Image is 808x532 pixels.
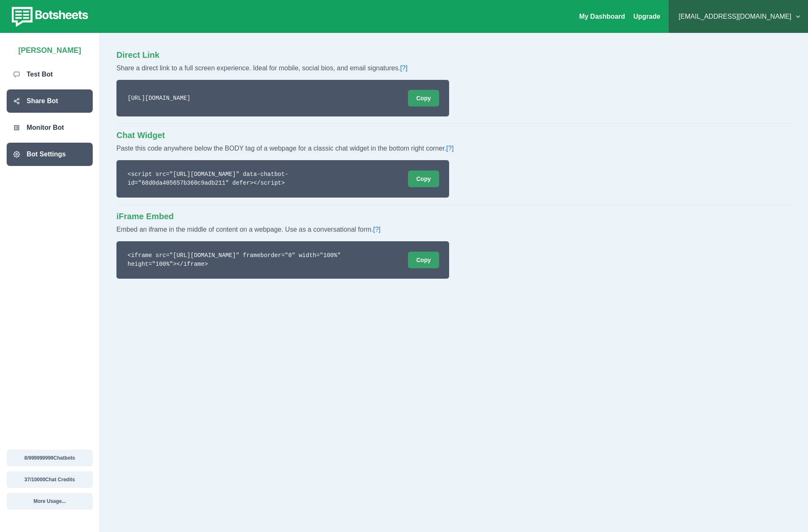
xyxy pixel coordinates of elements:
[116,60,791,73] p: Share a direct link to a full screen experience. Ideal for mobile, social bios, and email signatu...
[126,94,192,103] code: [URL][DOMAIN_NAME]
[7,493,93,510] button: More Usage...
[18,42,81,56] p: [PERSON_NAME]
[400,64,408,72] a: [?]
[116,130,791,140] h2: Chat Widget
[446,145,454,152] a: [?]
[27,69,53,79] p: Test Bot
[116,221,791,235] p: Embed an iframe in the middle of content on a webpage. Use as a conversational form.
[116,211,791,221] h2: iFrame Embed
[408,90,439,106] button: Copy
[126,170,377,188] code: <script src="[URL][DOMAIN_NAME]" data-chatbot-id="68d0da405657b360c9adb211" defer></script>
[27,123,64,133] p: Monitor Bot
[126,251,377,269] code: <iframe src="[URL][DOMAIN_NAME]" frameborder="0" width="100%" height="100%"></iframe>
[373,226,381,233] a: [?]
[408,171,439,187] button: Copy
[408,252,439,268] button: Copy
[116,140,791,153] p: Paste this code anywhere below the BODY tag of a webpage for a classic chat widget in the bottom ...
[675,8,801,25] button: [EMAIL_ADDRESS][DOMAIN_NAME]
[7,471,93,488] button: 37/10000Chat Credits
[579,13,625,20] a: My Dashboard
[7,5,91,28] img: botsheets-logo.png
[633,13,660,20] a: Upgrade
[27,149,66,159] p: Bot Settings
[27,96,58,106] p: Share Bot
[7,450,93,466] button: 8/999999999Chatbots
[116,50,791,60] h2: Direct Link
